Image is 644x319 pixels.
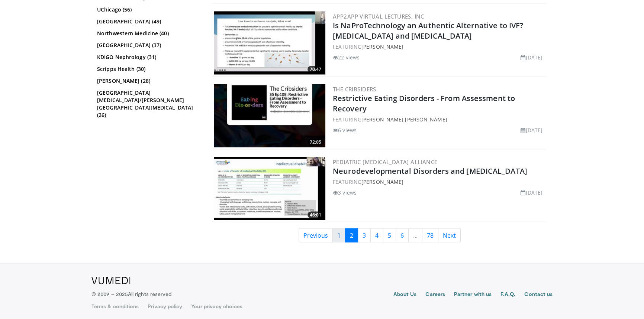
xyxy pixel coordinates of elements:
a: Next [438,228,461,242]
a: Careers [425,290,445,299]
a: [GEOGRAPHIC_DATA] (49) [97,17,199,25]
a: [PERSON_NAME] (28) [97,77,199,84]
a: Scripps Health (30) [97,65,199,72]
p: © 2009 – 2025 [91,290,171,297]
a: Pediatric [MEDICAL_DATA] Alliance [333,158,437,165]
a: APP2APP Virtual Lectures, Inc [333,12,424,20]
a: [PERSON_NAME] [361,115,403,123]
a: 3 [358,228,371,242]
a: 2 [345,228,358,242]
li: [DATE] [521,188,542,196]
a: 6 [396,228,409,242]
li: 6 views [333,126,357,134]
span: All rights reserved [128,290,171,297]
a: 70:47 [214,11,325,74]
div: FEATURING [333,178,545,185]
li: [DATE] [521,126,542,134]
img: VuMedi Logo [91,277,131,284]
img: ebf7a6d9-9b52-40df-9430-76c34ddcfcdc.300x170_q85_crop-smart_upscale.jpg [214,157,325,220]
div: FEATURING [333,42,545,50]
nav: Search results pages [212,228,547,242]
a: F.A.Q. [500,290,515,299]
a: 5 [383,228,396,242]
a: 72:05 [214,84,325,147]
div: FEATURING , [333,115,545,123]
a: Your privacy choices [191,302,242,310]
a: Contact us [524,290,553,299]
a: Previous [299,228,333,242]
a: 78 [422,228,438,242]
li: [DATE] [521,53,542,61]
a: Restrictive Eating Disorders - From Assessment to Recovery [333,93,515,113]
li: 22 views [333,53,360,61]
a: Northwestern Medicine (40) [97,29,199,37]
span: 70:47 [307,66,323,72]
a: [GEOGRAPHIC_DATA] (37) [97,41,199,49]
img: 262ee668-23e0-4774-b5c3-29f56766cec3.300x170_q85_crop-smart_upscale.jpg [214,84,325,147]
a: [GEOGRAPHIC_DATA][MEDICAL_DATA]/[PERSON_NAME][GEOGRAPHIC_DATA][MEDICAL_DATA] (26) [97,89,199,118]
a: UChicago (56) [97,6,199,13]
li: 3 views [333,188,357,196]
img: 785b94a9-6726-4f9c-9f91-c9d026f43482.300x170_q85_crop-smart_upscale.jpg [214,11,325,74]
a: 4 [370,228,383,242]
a: Neurodevelopmental Disorders and [MEDICAL_DATA] [333,166,527,176]
a: Partner with us [454,290,492,299]
a: [PERSON_NAME] [361,43,403,50]
a: [PERSON_NAME] [361,178,403,185]
a: 1 [332,228,345,242]
a: Terms & conditions [91,302,139,310]
span: 46:01 [307,211,323,218]
span: 72:05 [307,139,323,145]
a: The Cribsiders [333,85,376,92]
a: About Us [393,290,417,299]
a: [PERSON_NAME] [405,115,447,123]
a: KDIGO Nephrology (31) [97,53,199,61]
a: Privacy policy [148,302,182,310]
a: Is NaProTechnology an Authentic Alternative to IVF? [MEDICAL_DATA] and [MEDICAL_DATA] [333,20,523,40]
a: 46:01 [214,157,325,220]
